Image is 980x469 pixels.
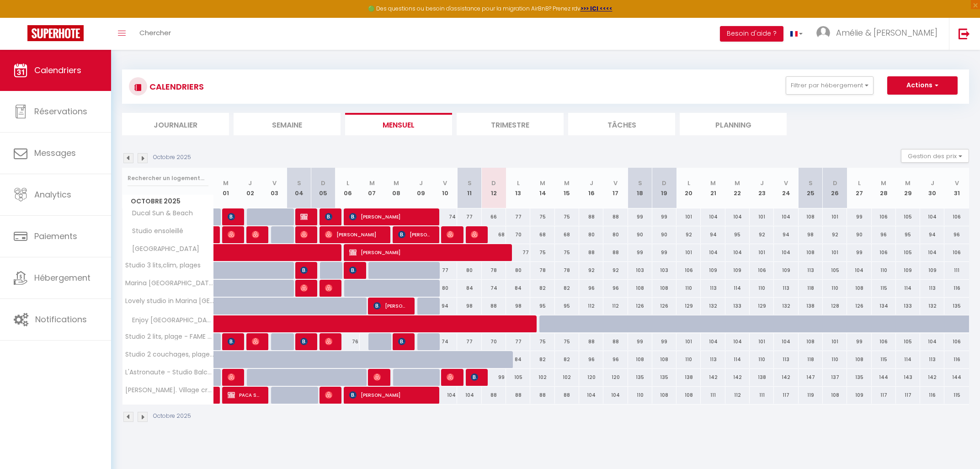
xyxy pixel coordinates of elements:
div: 96 [579,280,603,297]
span: [PERSON_NAME] [252,226,260,243]
span: Calendriers [34,64,81,76]
div: 80 [457,262,481,279]
div: 96 [603,351,628,368]
abbr: J [931,179,934,187]
span: Analytics [34,189,71,200]
div: 77 [506,244,530,261]
div: 84 [506,351,530,368]
span: Enjoy [GEOGRAPHIC_DATA] [124,315,215,325]
th: 14 [530,168,554,208]
div: 105 [823,262,847,279]
div: 114 [725,280,750,297]
div: 135 [944,298,969,314]
abbr: M [540,179,545,187]
div: 104 [774,208,798,225]
div: 114 [896,351,920,368]
span: Paiements [34,230,77,242]
abbr: M [394,179,399,187]
div: 115 [872,351,896,368]
th: 03 [262,168,287,208]
th: 21 [701,168,725,208]
div: 104 [920,244,944,261]
div: 75 [530,244,554,261]
div: 106 [750,262,774,279]
div: 106 [872,208,896,225]
li: Trimestre [457,113,564,135]
span: [PERSON_NAME] [228,333,236,350]
div: 129 [750,298,774,314]
div: 94 [433,298,457,314]
th: 31 [944,168,969,208]
div: 88 [579,208,603,225]
div: 99 [652,244,676,261]
div: 110 [872,262,896,279]
div: 82 [530,280,554,297]
div: 126 [628,298,652,314]
th: 27 [847,168,871,208]
span: [PERSON_NAME] [373,368,382,386]
div: 105 [896,208,920,225]
div: 92 [676,226,701,243]
div: 75 [530,208,554,225]
th: 12 [482,168,506,208]
div: 95 [555,298,579,314]
a: Chercher [133,18,178,50]
span: Studio 2 lits, plage - FAME MARINA BAIE DES ANGES [124,333,215,340]
div: 101 [823,333,847,350]
div: 96 [944,226,969,243]
div: 114 [896,280,920,297]
div: 126 [847,298,871,314]
div: 138 [799,298,823,314]
div: 101 [676,208,701,225]
span: [PERSON_NAME] [300,333,309,350]
abbr: L [687,179,690,187]
span: [PERSON_NAME] [300,226,309,243]
th: 05 [311,168,336,208]
span: [PERSON_NAME] [300,261,309,279]
div: 99 [847,208,871,225]
div: 96 [579,351,603,368]
a: >>> ICI <<<< [581,5,612,12]
div: 112 [603,298,628,314]
abbr: V [613,179,618,187]
span: [PERSON_NAME] [228,208,236,225]
div: 95 [725,226,750,243]
div: 108 [652,280,676,297]
div: 104 [920,333,944,350]
abbr: S [297,179,301,187]
th: 11 [457,168,481,208]
a: ... Amélie & [PERSON_NAME] [810,18,949,50]
div: 78 [555,262,579,279]
th: 23 [750,168,774,208]
div: 132 [920,298,944,314]
div: 133 [896,298,920,314]
div: 106 [944,244,969,261]
span: Réservations [34,106,87,117]
div: 109 [701,262,725,279]
li: Tâches [568,113,675,135]
abbr: J [590,179,593,187]
span: [PERSON_NAME] [325,333,333,350]
span: [PERSON_NAME] [447,226,455,243]
div: 98 [799,226,823,243]
button: Actions [887,76,958,95]
th: 25 [799,168,823,208]
span: Messages [34,147,76,159]
span: [GEOGRAPHIC_DATA] [124,244,202,254]
div: 110 [750,280,774,297]
span: PACA SUD REGULATION PACA SUD REGULATION [228,386,260,404]
div: 110 [823,351,847,368]
th: 04 [287,168,311,208]
div: 96 [603,280,628,297]
div: 104 [847,262,871,279]
div: 92 [750,226,774,243]
div: 80 [603,226,628,243]
span: [PERSON_NAME] [349,244,503,261]
th: 18 [628,168,652,208]
th: 09 [409,168,433,208]
span: [PERSON_NAME] [300,208,309,225]
div: 115 [872,280,896,297]
div: 104 [774,333,798,350]
div: 88 [482,298,506,314]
